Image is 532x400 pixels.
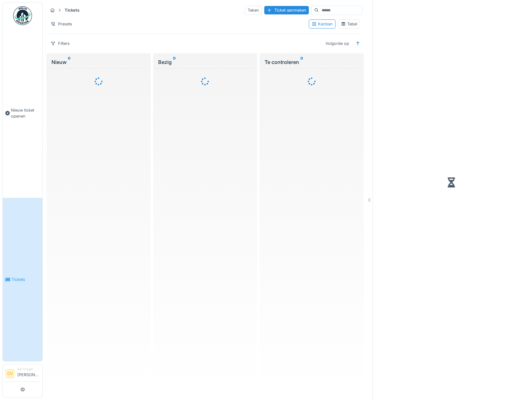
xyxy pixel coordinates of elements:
div: Presets [48,19,75,29]
a: Tickets [3,198,42,361]
div: Tabel [341,21,357,27]
div: Ticket aanmaken [264,6,309,14]
strong: Tickets [62,7,82,13]
div: Filters [48,39,73,48]
div: Kanban [312,21,333,27]
li: [PERSON_NAME] [17,367,40,380]
div: Te controleren [265,58,359,66]
div: Aanvrager [17,367,40,371]
a: CV Aanvrager[PERSON_NAME] [5,367,40,382]
sup: 0 [300,58,303,66]
div: Taken [245,6,262,15]
div: Bezig [158,58,252,66]
sup: 0 [173,58,176,66]
span: Tickets [12,276,40,282]
div: Nieuw [51,58,146,66]
a: Nieuw ticket openen [3,29,42,198]
li: CV [5,369,15,378]
span: Nieuw ticket openen [11,107,40,119]
sup: 0 [68,58,71,66]
div: Volgorde op [323,39,352,48]
img: Badge_color-CXgf-gQk.svg [13,6,32,25]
